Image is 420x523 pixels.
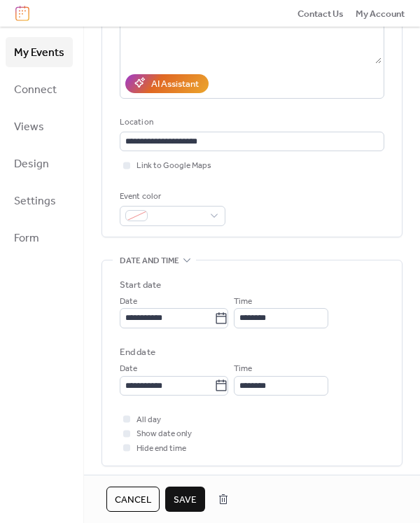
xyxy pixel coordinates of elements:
[15,6,29,21] img: logo
[136,159,211,173] span: Link to Google Maps
[234,295,252,309] span: Time
[120,278,161,292] div: Start date
[6,223,73,253] a: Form
[120,190,223,204] div: Event color
[115,493,151,507] span: Cancel
[125,74,209,92] button: AI Assistant
[234,362,252,376] span: Time
[14,79,57,101] span: Connect
[297,7,344,21] span: Contact Us
[136,413,161,427] span: All day
[136,427,192,441] span: Show date only
[120,362,137,376] span: Date
[297,6,344,20] a: Contact Us
[14,190,56,212] span: Settings
[14,42,64,64] span: My Events
[14,116,44,138] span: Views
[6,148,73,179] a: Design
[165,487,205,512] button: Save
[106,487,160,512] button: Cancel
[6,111,73,141] a: Views
[356,6,405,20] a: My Account
[6,37,73,67] a: My Events
[136,442,186,456] span: Hide end time
[120,116,381,130] div: Location
[356,7,405,21] span: My Account
[120,345,155,359] div: End date
[14,153,49,175] span: Design
[6,186,73,216] a: Settings
[6,74,73,104] a: Connect
[120,295,137,309] span: Date
[174,493,197,507] span: Save
[120,253,179,267] span: Date and time
[14,228,39,249] span: Form
[151,77,199,91] div: AI Assistant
